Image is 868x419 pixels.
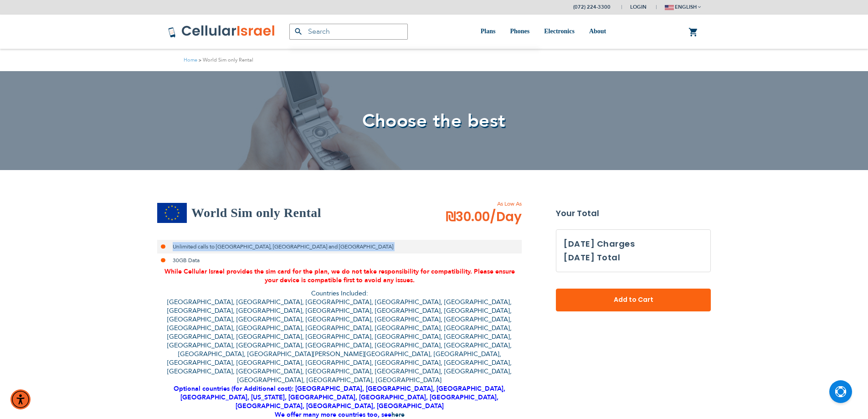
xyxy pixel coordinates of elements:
span: /Day [490,208,522,226]
a: Home [184,57,197,63]
img: english [665,5,674,10]
p: Countries Included: [GEOGRAPHIC_DATA], [GEOGRAPHIC_DATA], [GEOGRAPHIC_DATA], [GEOGRAPHIC_DATA], [... [157,289,522,419]
strong: Optional countries (for Additional cost): [GEOGRAPHIC_DATA], [GEOGRAPHIC_DATA], [GEOGRAPHIC_DATA]... [174,384,505,419]
div: Accessibility Menu [10,389,31,409]
h3: [DATE] Total [564,251,620,264]
a: Plans [481,15,496,49]
span: While Cellular Israel provides the sim card for the plan, we do not take responsibility for compa... [164,267,515,285]
li: Unlimited calls to [GEOGRAPHIC_DATA], [GEOGRAPHIC_DATA] and [GEOGRAPHIC_DATA] [157,240,522,253]
input: Search [289,24,408,40]
span: About [589,28,606,35]
span: Login [630,4,647,10]
strong: Your Total [556,207,711,220]
a: Electronics [544,15,575,49]
span: Electronics [544,28,575,35]
span: ₪30.00 [446,208,522,226]
a: (072) 224-3300 [573,4,611,10]
span: Phones [510,28,529,35]
li: 30GB Data [157,253,522,267]
button: Add to Cart [556,289,711,311]
h3: [DATE] Charges [564,237,703,251]
span: Choose the best [362,109,506,134]
img: World Sim only Rental [157,203,187,223]
span: Plans [481,28,496,35]
h2: World Sim only Rental [191,204,321,222]
a: Phones [510,15,529,49]
span: As Low As [421,200,522,208]
span: Add to Cart [586,295,681,305]
a: About [589,15,606,49]
button: english [665,0,701,14]
img: Cellular Israel Logo [168,25,276,38]
a: here [391,410,405,419]
li: World Sim only Rental [197,56,253,64]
